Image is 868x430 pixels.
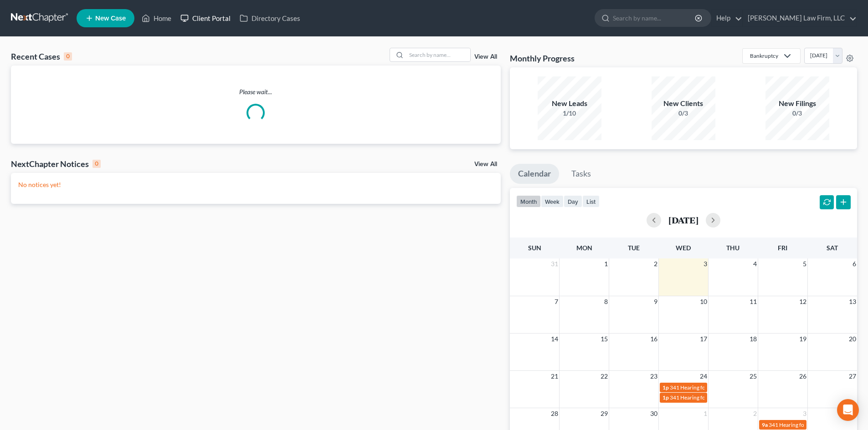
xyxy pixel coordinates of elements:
a: View All [474,161,497,167]
span: 20 [848,334,857,344]
p: Please wait... [11,87,501,96]
a: Directory Cases [235,10,305,26]
div: 0/3 [652,109,715,118]
h2: [DATE] [668,215,699,225]
span: 26 [798,371,807,382]
a: Client Portal [176,10,235,26]
div: NextChapter Notices [11,158,101,169]
div: New Leads [538,98,601,109]
span: 9 [653,296,658,307]
span: Fri [778,244,787,252]
span: 11 [749,296,758,307]
span: 3 [802,408,807,419]
span: 341 Hearing for Sell, [PERSON_NAME] & [PERSON_NAME] [670,394,810,401]
span: 29 [600,408,609,419]
span: 9a [762,421,768,428]
span: 7 [554,296,559,307]
div: Recent Cases [11,51,72,62]
span: 6 [852,258,857,269]
button: list [582,195,600,207]
span: Mon [576,244,592,252]
span: 15 [600,334,609,344]
a: [PERSON_NAME] Law Firm, LLC [743,10,857,26]
div: 0 [64,52,72,61]
span: 21 [550,371,559,382]
span: 10 [699,296,708,307]
button: week [541,195,564,207]
div: New Filings [765,98,829,109]
a: Calendar [510,164,559,184]
span: 25 [749,371,758,382]
a: Help [712,10,742,26]
div: 1/10 [538,109,601,118]
span: 18 [749,334,758,344]
span: 4 [752,258,758,269]
span: 1p [663,384,669,391]
span: 28 [550,408,559,419]
span: Sat [827,244,838,252]
span: 5 [802,258,807,269]
span: Tue [628,244,640,252]
span: 1 [703,408,708,419]
a: Home [137,10,176,26]
a: Tasks [563,164,599,184]
span: 2 [653,258,658,269]
span: 23 [649,371,658,382]
span: 8 [603,296,609,307]
span: 17 [699,334,708,344]
span: 30 [649,408,658,419]
a: View All [474,54,497,60]
span: 1p [663,394,669,401]
span: 2 [752,408,758,419]
span: 14 [550,334,559,344]
p: No notices yet! [18,180,493,189]
span: 24 [699,371,708,382]
span: 341 Hearing for [PERSON_NAME] [670,384,751,391]
span: 16 [649,334,658,344]
div: Open Intercom Messenger [837,399,859,421]
span: Sun [528,244,541,252]
div: Bankruptcy [750,52,778,60]
span: 3 [703,258,708,269]
span: Thu [726,244,740,252]
span: 27 [848,371,857,382]
button: month [516,195,541,207]
span: 12 [798,296,807,307]
div: New Clients [652,98,715,109]
span: Wed [676,244,691,252]
span: 31 [550,258,559,269]
span: 19 [798,334,807,344]
div: 0 [92,160,101,168]
span: 1 [603,258,609,269]
button: day [564,195,582,207]
input: Search by name... [406,48,470,61]
span: 22 [600,371,609,382]
h3: Monthly Progress [510,53,575,64]
span: 341 Hearing for [PERSON_NAME] [769,421,850,428]
span: New Case [95,15,126,22]
input: Search by name... [613,10,696,26]
span: 13 [848,296,857,307]
div: 0/3 [765,109,829,118]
